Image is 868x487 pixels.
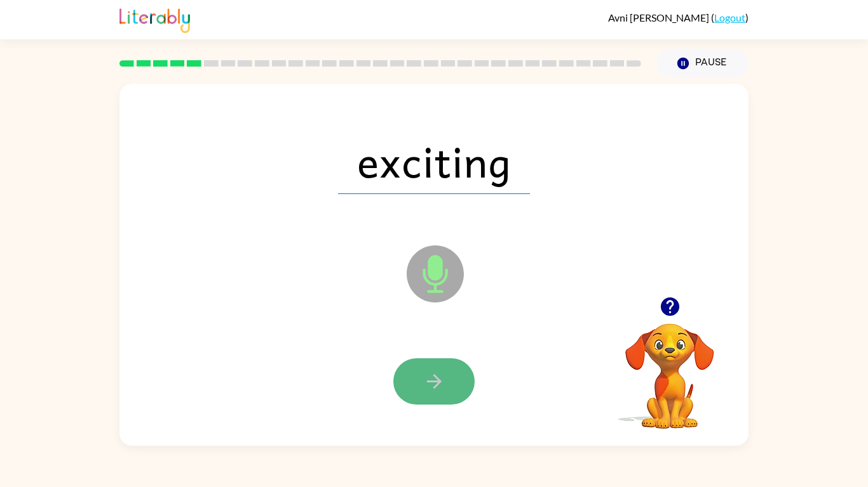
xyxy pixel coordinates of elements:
span: exciting [338,128,530,194]
img: Literably [119,5,190,33]
a: Logout [714,11,745,23]
button: Pause [656,49,749,78]
div: ( ) [608,11,749,23]
video: Your browser must support playing .mp4 files to use Literably. Please try using another browser. [606,304,733,431]
span: Avni [PERSON_NAME] [608,11,711,23]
